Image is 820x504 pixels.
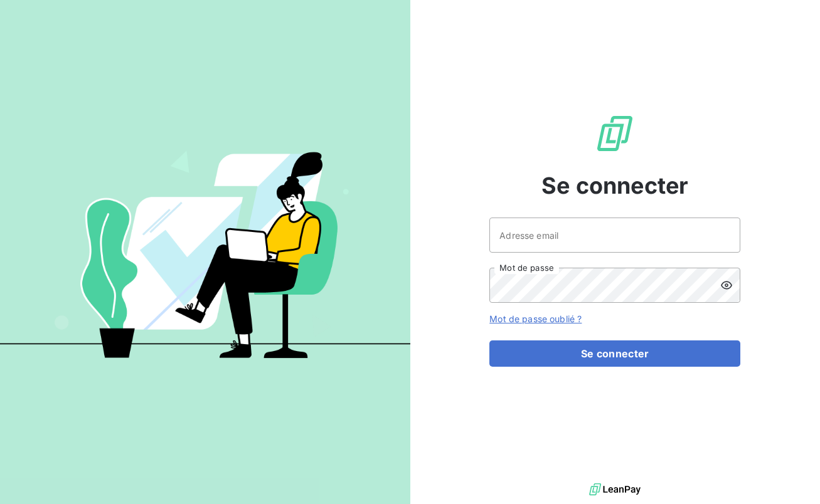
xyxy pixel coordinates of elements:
button: Se connecter [489,340,740,367]
img: logo [589,480,641,499]
input: placeholder [489,218,740,253]
img: Logo LeanPay [595,113,635,154]
a: Mot de passe oublié ? [489,313,582,324]
span: Se connecter [541,169,688,202]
